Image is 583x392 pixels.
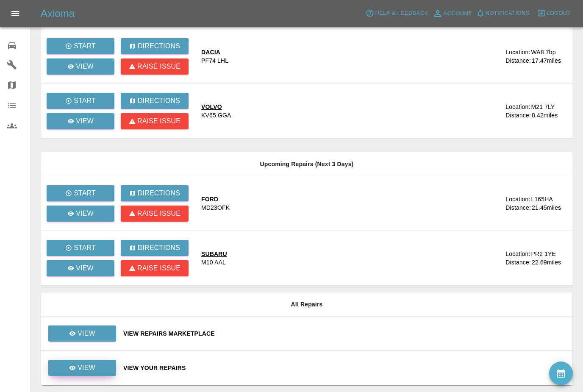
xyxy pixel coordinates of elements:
[138,188,180,198] p: Directions
[444,9,472,19] span: Account
[201,203,230,212] div: MD23OFK
[137,209,180,219] p: Raise issue
[121,185,189,201] button: Directions
[364,7,430,20] button: Help & Feedback
[531,250,556,258] div: PR2 1YE
[430,7,474,20] a: Account
[47,93,114,109] button: Start
[201,258,226,267] div: M10 AAL
[532,258,566,267] div: 22.69 miles
[201,103,231,111] div: VOLVO
[505,195,530,203] div: Location:
[201,56,228,65] div: PF74 LHL
[47,206,114,222] a: View
[41,152,572,176] th: Upcoming Repairs (Next 3 Days)
[121,260,189,276] button: Raise issue
[47,58,114,75] a: View
[505,48,566,65] a: Location:WA8 7bpDistance:17.47miles
[76,209,94,219] p: View
[48,330,117,336] a: View
[486,8,530,18] span: Notifications
[201,48,499,65] a: DACIAPF74 LHL
[531,103,555,111] div: M21 7LY
[41,7,75,20] h5: Axioma
[531,48,555,56] div: WA8 7bp
[201,103,499,120] a: VOLVOKV65 GGA
[531,195,553,203] div: L165HA
[123,329,566,338] a: View Repairs Marketplace
[123,364,566,372] a: View Your Repairs
[549,361,573,385] button: availability
[201,195,499,212] a: FORDMD23OFK
[48,325,116,342] a: View
[121,93,189,109] button: Directions
[137,116,180,126] p: Raise issue
[48,364,117,371] a: View
[505,250,530,258] div: Location:
[474,7,532,20] button: Notifications
[505,103,530,111] div: Location:
[74,188,96,198] p: Start
[121,58,189,75] button: Raise issue
[505,111,531,120] div: Distance:
[375,8,428,18] span: Help & Feedback
[76,116,94,126] p: View
[47,240,114,256] button: Start
[505,195,566,212] a: Location:L165HADistance:21.45miles
[505,203,531,212] div: Distance:
[138,96,180,106] p: Directions
[74,96,96,106] p: Start
[47,185,114,201] button: Start
[78,363,95,373] p: View
[201,250,227,258] div: SUBARU
[48,360,116,376] a: View
[505,48,530,56] div: Location:
[74,243,96,253] p: Start
[138,41,180,51] p: Directions
[201,111,231,120] div: KV65 GGA
[41,292,572,317] th: All Repairs
[505,250,566,267] a: Location:PR2 1YEDistance:22.69miles
[532,56,566,65] div: 17.47 miles
[74,41,96,51] p: Start
[201,250,499,267] a: SUBARUM10 AAL
[547,8,571,18] span: Logout
[78,328,95,339] p: View
[505,103,566,120] a: Location:M21 7LYDistance:8.42miles
[505,56,531,65] div: Distance:
[5,3,25,24] button: Open drawer
[138,243,180,253] p: Directions
[532,111,566,120] div: 8.42 miles
[121,206,189,222] button: Raise issue
[201,195,230,203] div: FORD
[137,61,180,72] p: Raise issue
[535,7,573,20] button: Logout
[121,113,189,129] button: Raise issue
[121,240,189,256] button: Directions
[76,263,94,273] p: View
[47,260,114,276] a: View
[201,48,228,56] div: DACIA
[47,113,114,129] a: View
[76,61,94,72] p: View
[137,263,180,273] p: Raise issue
[505,258,531,267] div: Distance:
[47,38,114,54] button: Start
[121,38,189,54] button: Directions
[532,203,566,212] div: 21.45 miles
